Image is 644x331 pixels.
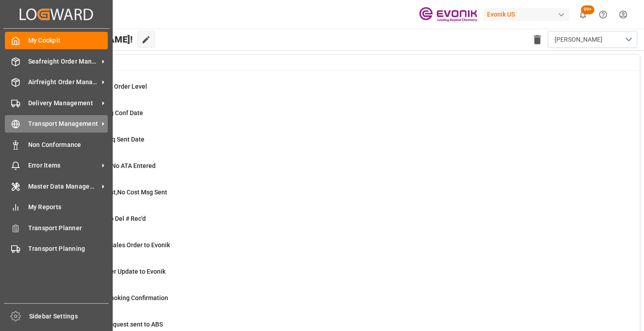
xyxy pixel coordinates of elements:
span: My Cockpit [28,36,108,45]
span: Error Sales Order Update to Evonik [68,268,165,275]
span: Transport Management [28,119,99,129]
a: Non Conformance [5,136,108,153]
a: 0Error on Initial Sales Order to EvonikShipment [46,241,628,259]
a: My Reports [5,198,108,216]
span: Seafreight Order Management [28,57,99,66]
span: Error Items [28,161,99,170]
a: Transport Planning [5,240,108,258]
span: [PERSON_NAME] [555,35,602,44]
span: Master Data Management [28,182,99,191]
span: Non Conformance [28,140,108,150]
button: open menu [548,31,637,48]
a: 34ETD>3 Days Past,No Cost Msg SentShipment [46,188,628,206]
span: Error on Initial Sales Order to Evonik [68,241,170,249]
button: Help Center [593,4,613,25]
a: 0Error Sales Order Update to EvonikShipment [46,267,628,286]
a: 3ETA > 10 Days , No ATA EnteredShipment [46,161,628,180]
span: My Reports [28,202,108,212]
span: Transport Planner [28,224,108,233]
a: 5ETD < 3 Days,No Del # Rec'dShipment [46,214,628,233]
span: ETD>3 Days Past,No Cost Msg Sent [68,189,167,196]
a: 4ABS: No Bkg Req Sent DateShipment [46,135,628,154]
button: show 100 new notifications [573,4,593,25]
span: Airfreight Order Management [28,77,99,87]
a: 16ABS: No Init Bkg Conf DateShipment [46,108,628,127]
span: Delivery Management [28,99,99,108]
a: Transport Planner [5,219,108,236]
span: Transport Planning [28,244,108,254]
span: Hello [PERSON_NAME]! [37,31,133,48]
button: Evonik US [483,6,573,23]
span: 99+ [581,5,594,14]
div: Evonik US [483,8,569,21]
span: Sidebar Settings [29,312,109,321]
a: 0MOT Missing at Order LevelSales Order-IVPO [46,82,628,101]
span: ABS: Missing Booking Confirmation [68,294,168,301]
a: My Cockpit [5,32,108,49]
a: 35ABS: Missing Booking ConfirmationShipment [46,293,628,312]
span: Pending Bkg Request sent to ABS [68,321,163,328]
img: Evonik-brand-mark-Deep-Purple-RGB.jpeg_1700498283.jpeg [419,7,477,22]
